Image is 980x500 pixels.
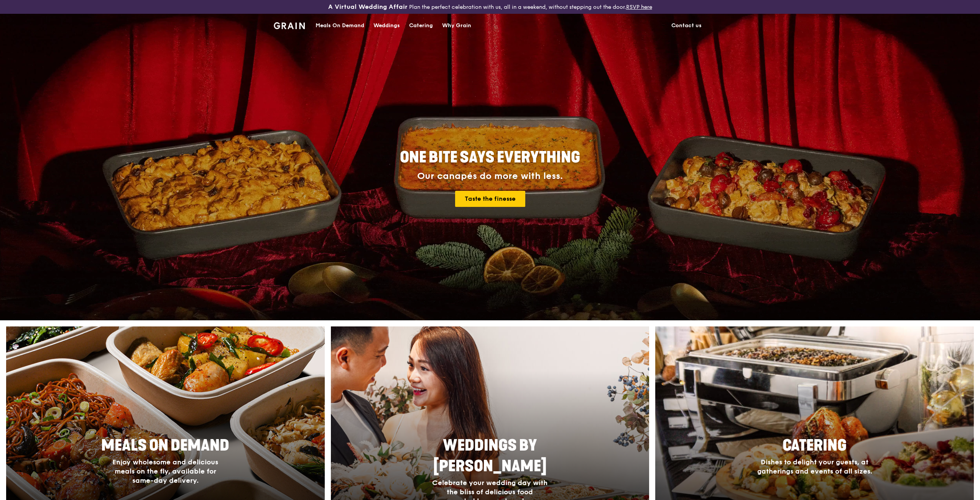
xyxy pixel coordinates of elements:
span: Catering [783,436,847,455]
img: Grain [274,22,305,29]
a: Why Grain [437,14,476,37]
div: Our canapés do more with less. [352,171,628,182]
div: Catering [409,14,433,37]
span: ONE BITE SAYS EVERYTHING [400,148,580,167]
a: Catering [404,14,437,37]
div: Why Grain [442,14,471,37]
a: RSVP here [626,4,652,10]
span: Meals On Demand [101,436,229,455]
div: Weddings [373,14,400,37]
a: Weddings [369,14,404,37]
div: Plan the perfect celebration with us, all in a weekend, without stepping out the door. [269,3,711,11]
a: GrainGrain [274,13,305,36]
span: Dishes to delight your guests, at gatherings and events of all sizes. [757,458,872,475]
span: Enjoy wholesome and delicious meals on the fly, available for same-day delivery. [112,458,218,485]
h3: A Virtual Wedding Affair [328,3,408,11]
a: Taste the finesse [455,191,525,207]
a: Contact us [667,14,706,37]
div: Meals On Demand [316,14,364,37]
span: Weddings by [PERSON_NAME] [433,436,547,475]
